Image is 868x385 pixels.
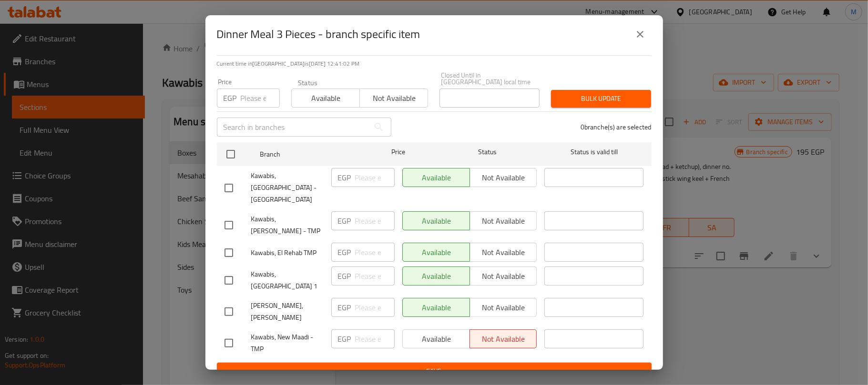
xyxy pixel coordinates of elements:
[217,59,652,68] p: Current time in [GEOGRAPHIC_DATA] is [DATE] 12:41:02 PM
[338,215,351,227] p: EGP
[251,268,324,292] span: Kawabis, [GEOGRAPHIC_DATA] 1
[367,146,430,158] span: Price
[338,333,351,345] p: EGP
[338,247,351,258] p: EGP
[251,331,324,355] span: Kawabis, New Maadi - TMP
[355,298,395,317] input: Please enter price
[559,93,643,105] span: Bulk update
[217,27,420,42] h2: Dinner Meal 3 Pieces - branch specific item
[338,270,351,282] p: EGP
[296,91,356,105] span: Available
[355,243,395,262] input: Please enter price
[225,365,644,377] span: Save
[338,172,351,183] p: EGP
[355,329,395,348] input: Please enter price
[260,148,359,160] span: Branch
[551,90,651,108] button: Bulk update
[251,247,324,259] span: Kawabis, El Rehab TMP
[251,213,324,237] span: Kawabis, [PERSON_NAME] - TMP
[241,89,280,108] input: Please enter price
[355,168,395,187] input: Please enter price
[217,118,369,137] input: Search in branches
[364,91,424,105] span: Not available
[355,267,395,286] input: Please enter price
[355,211,395,230] input: Please enter price
[251,300,324,324] span: [PERSON_NAME], [PERSON_NAME]
[438,146,537,158] span: Status
[581,122,652,132] p: 0 branche(s) are selected
[217,363,652,380] button: Save
[224,92,237,104] p: EGP
[338,302,351,313] p: EGP
[359,89,428,108] button: Not available
[291,89,360,108] button: Available
[251,170,324,206] span: Kawabis, [GEOGRAPHIC_DATA] - [GEOGRAPHIC_DATA]
[629,23,652,46] button: close
[544,146,643,158] span: Status is valid till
